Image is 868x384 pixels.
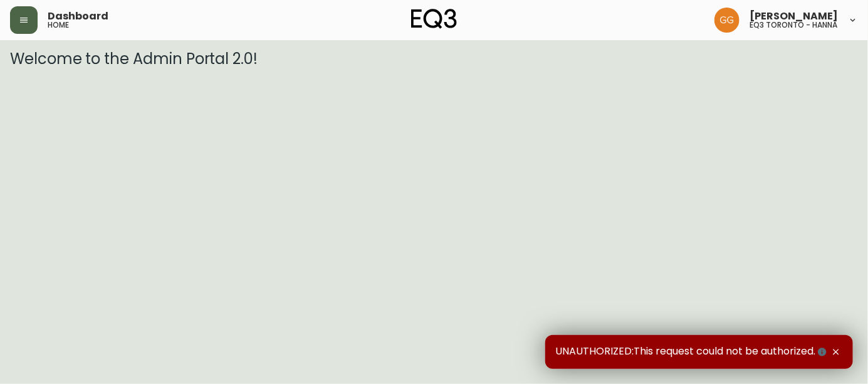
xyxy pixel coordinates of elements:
[750,11,838,21] span: [PERSON_NAME]
[411,9,458,29] img: logo
[714,8,740,33] img: dbfc93a9366efef7dcc9a31eef4d00a7
[10,50,858,68] h3: Welcome to the Admin Portal 2.0!
[48,21,69,29] h5: home
[555,345,829,359] span: UNAUTHORIZED:This request could not be authorized.
[48,11,108,21] span: Dashboard
[750,21,837,29] h5: eq3 toronto - hanna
